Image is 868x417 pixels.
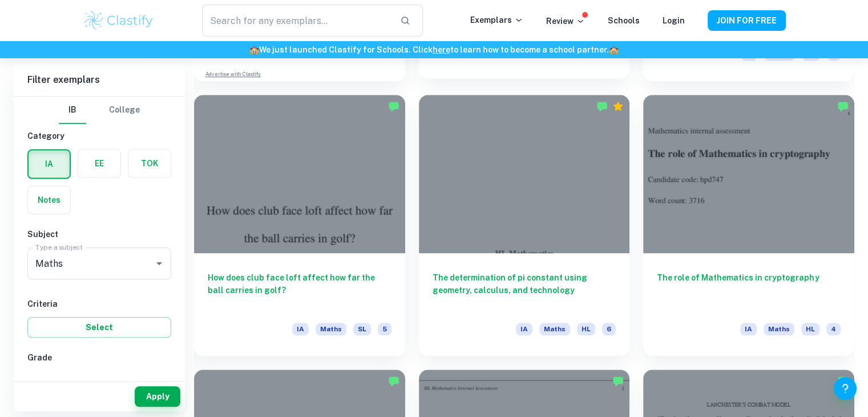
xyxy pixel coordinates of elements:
[27,228,171,240] h6: Subject
[419,95,630,356] a: The determination of pi constant using geometry, calculus, and technologyIAMathsHL6
[612,101,624,112] div: Premium
[56,375,62,388] span: 7
[516,323,532,335] span: IA
[27,317,171,338] button: Select
[834,377,857,400] button: Help and Feedback
[27,130,171,142] h6: Category
[657,271,841,309] h6: The role of Mathematics in cryptography
[14,64,185,96] h6: Filter exemplars
[470,14,523,26] p: Exemplars
[353,323,371,335] span: SL
[35,242,83,252] label: Type a subject
[608,16,640,25] a: Schools
[205,70,261,78] a: Advertise with Clastify
[208,271,391,309] h6: How does club face loft affect how far the ball carries in golf?
[128,150,171,177] button: TOK
[27,351,171,364] h6: Grade
[194,95,405,356] a: How does club face loft affect how far the ball carries in golf?IAMathsSL5
[27,298,171,310] h6: Criteria
[801,323,819,335] span: HL
[59,97,140,124] div: Filter type choice
[708,10,786,31] button: JOIN FOR FREE
[577,323,595,335] span: HL
[826,323,841,335] span: 4
[612,375,624,387] img: Marked
[546,15,585,27] p: Review
[28,186,70,214] button: Notes
[837,101,849,112] img: Marked
[378,323,391,335] span: 5
[596,101,608,112] img: Marked
[202,5,390,37] input: Search for any exemplars...
[433,271,616,309] h6: The determination of pi constant using geometry, calculus, and technology
[126,375,131,388] span: 5
[837,375,849,387] img: Marked
[2,43,866,56] h6: We just launched Clastify for Schools. Click to learn how to become a school partner.
[151,255,167,271] button: Open
[388,375,399,387] img: Marked
[91,375,96,388] span: 6
[249,45,259,54] span: 🏫
[292,323,309,335] span: IA
[59,97,86,124] button: IB
[78,150,120,177] button: EE
[602,323,616,335] span: 6
[643,95,854,356] a: The role of Mathematics in cryptographyIAMathsHL4
[83,9,155,32] img: Clastify logo
[539,323,570,335] span: Maths
[740,323,757,335] span: IA
[135,386,180,407] button: Apply
[29,150,70,178] button: IA
[663,16,685,25] a: Login
[609,45,619,54] span: 🏫
[316,323,346,335] span: Maths
[433,45,450,54] a: here
[764,323,794,335] span: Maths
[109,97,140,124] button: College
[388,101,399,112] img: Marked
